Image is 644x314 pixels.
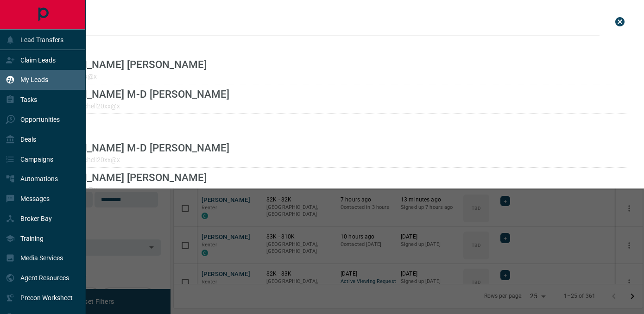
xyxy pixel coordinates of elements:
p: dominicsjamxx@x [44,186,207,193]
p: [PERSON_NAME] M-D [PERSON_NAME] [44,142,229,154]
button: close search bar [611,13,629,31]
h3: email matches [35,125,629,132]
p: [PERSON_NAME] M-D [PERSON_NAME] [44,88,229,100]
p: dominiquemitchell20xx@x [44,156,229,163]
p: dominicsjamxx@x [44,73,207,80]
p: [PERSON_NAME] [PERSON_NAME] [44,171,207,183]
h3: name matches [35,42,629,49]
p: dominiquemitchell20xx@x [44,102,229,110]
p: [PERSON_NAME] [PERSON_NAME] [44,58,207,70]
